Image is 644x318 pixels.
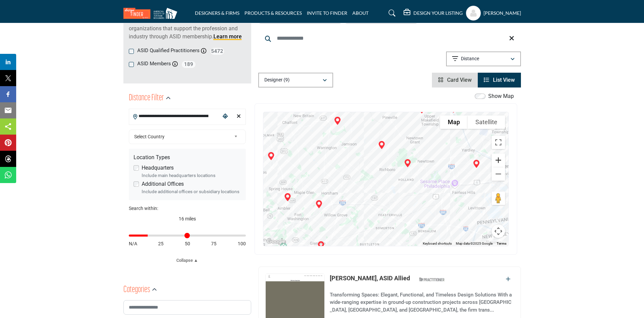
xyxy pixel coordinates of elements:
[134,153,241,162] div: Location Types
[238,240,246,247] span: 100
[281,190,294,204] div: Jennifer Smith (HQ)
[129,16,246,41] p: Find Interior Designers, firms, suppliers, and organizations that support the profession and indu...
[142,164,174,172] label: Headquarters
[492,136,505,149] button: Toggle fullscreen view
[362,218,378,235] div: 50-74 Sunflower Way, Huntingdon Valley, PA, 19006, USA
[123,8,181,19] img: Site Logo
[258,73,333,87] button: Designer (9)
[492,153,505,167] button: Zoom in
[258,30,521,46] input: Search Keyword
[375,138,388,152] div: Linda Daly (HQ)
[142,172,241,179] div: Include main headquarters locations
[264,149,278,163] div: Dania Henaidy, ASID Allied (HQ)
[129,92,164,104] h2: Distance Filter
[506,276,510,282] a: Add To List
[416,275,447,284] img: ASID Qualified Practitioners Badge Icon
[129,49,134,54] input: ASID Qualified Practitioners checkbox
[492,224,505,238] button: Map camera controls
[179,216,196,221] span: 16 miles
[220,109,230,124] div: Choose your current location
[211,240,216,247] span: 75
[234,109,244,124] div: Clear search location
[253,186,266,199] div: Joyce Keller, ASID Allied (HQ)
[137,60,171,68] label: ASID Members
[330,274,410,283] p: Dania Henaidy, ASID Allied
[142,180,184,188] label: Additional Offices
[330,287,514,314] a: Transforming Spaces: Elegant, Functional, and Timeless Design Solutions With a wide-ranging exper...
[129,257,246,264] a: Collapse ▲
[129,205,246,212] div: Search within:
[129,110,220,123] input: Search Location
[134,133,231,141] span: Select Country
[129,240,137,247] span: N/A
[185,240,190,247] span: 50
[123,300,251,315] input: Search Category
[129,62,134,67] input: ASID Members checkbox
[264,77,290,83] p: Designer (9)
[331,114,344,128] div: Kenneth Olsen (HQ)
[244,10,302,16] a: PRODUCTS & RESOURCES
[404,9,463,17] div: DESIGN YOUR LISTING
[492,167,505,181] button: Zoom out
[401,156,414,170] div: Vera Bahou-Akruk, ASID Allied (HQ)
[265,237,287,246] a: Open this area in Google Maps (opens a new window)
[461,56,479,62] p: Distance
[314,239,328,252] div: Debbie Campbell (HQ)
[413,10,463,16] h5: DESIGN YOUR LISTING
[447,77,472,83] span: Card View
[137,47,200,55] label: ASID Qualified Practitioners
[493,77,515,83] span: List View
[440,115,468,129] button: Show street map
[158,240,164,247] span: 25
[330,291,514,314] p: Transforming Spaces: Elegant, Functional, and Timeless Design Solutions With a wide-ranging exper...
[415,103,429,116] div: Jay Whisman (HQ)
[484,10,521,16] h5: [PERSON_NAME]
[352,10,369,16] a: ABOUT
[478,73,521,87] li: List View
[382,8,400,19] a: Search
[265,237,287,246] img: Google
[123,284,150,296] h2: Categories
[142,188,241,195] div: Include additional offices or subsidiary locations
[213,33,242,40] a: Learn more
[470,157,483,171] div: Diane Karam (HQ)
[488,92,514,100] label: Show Map
[432,73,478,87] li: Card View
[307,10,347,16] a: INVITE TO FINDER
[456,242,493,245] span: Map data ©2025 Google
[468,115,505,129] button: Show satellite imagery
[312,198,326,211] div: Hal Selditch, ASID (HQ)
[195,10,239,16] a: DESIGNERS & FIRMS
[466,6,481,21] button: Show hide supplier dropdown
[492,191,505,205] button: Drag Pegman onto the map to open Street View
[438,77,472,83] a: View Card
[181,60,196,69] span: 189
[210,47,225,56] span: 5472
[330,275,410,282] a: [PERSON_NAME], ASID Allied
[497,242,506,245] a: Terms (opens in new tab)
[423,241,452,246] button: Keyboard shortcuts
[484,77,515,83] a: View List
[446,51,521,66] button: Distance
